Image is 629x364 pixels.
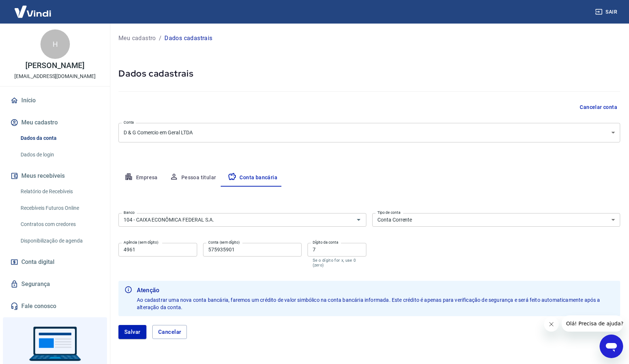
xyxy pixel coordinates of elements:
[9,168,101,184] button: Meus recebíveis
[124,240,159,245] label: Agência (sem dígito)
[25,62,84,70] p: [PERSON_NAME]
[600,335,623,358] iframe: Botão para abrir a janela de mensagens
[124,210,135,215] label: Banco
[9,114,101,131] button: Meu cadastro
[18,184,101,199] a: Relatório de Recebíveis
[9,276,101,292] a: Segurança
[118,34,156,43] a: Meu cadastro
[9,254,101,270] a: Conta digital
[377,210,401,215] label: Tipo de conta
[118,68,620,79] h5: Dados cadastrais
[118,169,164,187] button: Empresa
[159,34,161,43] p: /
[137,286,614,295] b: Atenção
[18,131,101,146] a: Dados da conta
[18,201,101,216] a: Recebíveis Futuros Online
[40,29,70,59] div: H
[164,169,222,187] button: Pessoa titular
[137,297,601,310] span: Ao cadastrar uma nova conta bancária, faremos um crédito de valor simbólico na conta bancária inf...
[118,123,620,142] div: D & G Comercio em Geral LTDA
[124,120,134,125] label: Conta
[21,257,54,267] span: Conta digital
[118,325,146,339] button: Salvar
[577,100,620,114] button: Cancelar conta
[313,240,338,245] label: Dígito da conta
[313,258,362,268] p: Se o dígito for x, use 0 (zero)
[9,92,101,109] a: Início
[164,34,212,43] p: Dados cadastrais
[152,325,187,339] button: Cancelar
[208,240,240,245] label: Conta (sem dígito)
[562,315,623,332] iframe: Mensagem da empresa
[544,317,559,332] iframe: Fechar mensagem
[222,169,283,187] button: Conta bancária
[4,5,62,11] span: Olá! Precisa de ajuda?
[9,0,57,23] img: Vindi
[18,217,101,232] a: Contratos com credores
[9,298,101,314] a: Fale conosco
[353,215,364,225] button: Abrir
[14,73,96,80] p: [EMAIL_ADDRESS][DOMAIN_NAME]
[18,233,101,248] a: Disponibilização de agenda
[18,147,101,162] a: Dados de login
[594,5,620,19] button: Sair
